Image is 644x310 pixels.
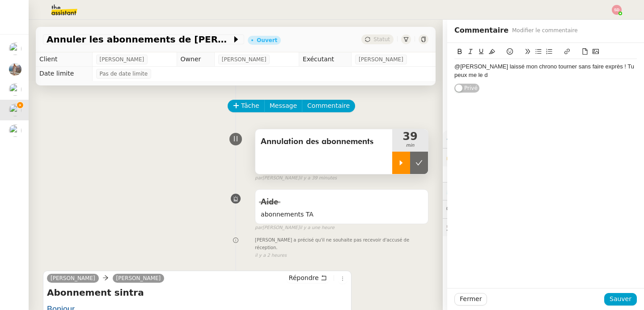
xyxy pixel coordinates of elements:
button: Message [264,100,302,112]
button: Privé [454,84,479,93]
span: 🕵️ [446,224,561,231]
span: [PERSON_NAME] [100,55,144,64]
button: Répondre [286,273,330,283]
span: abonnements TA [261,209,423,220]
img: users%2FNsDxpgzytqOlIY2WSYlFcHtx26m1%2Favatar%2F8901.jpg [9,104,21,116]
span: il y a 39 minutes [300,174,337,182]
button: Tâche [228,100,265,112]
span: Répondre [289,273,319,282]
span: Annulation des abonnements [261,135,387,149]
span: Commentaire [454,24,508,37]
small: [PERSON_NAME] [255,224,335,232]
a: [PERSON_NAME] [47,274,99,282]
span: Modifier le commentaire [512,26,578,35]
div: 🕵️Autres demandes en cours 18 [443,219,644,236]
td: Client [36,52,92,67]
span: Statut [373,36,390,42]
button: Commentaire [302,100,355,112]
span: 39 [392,131,428,142]
img: 9c41a674-290d-4aa4-ad60-dbefefe1e183 [9,63,21,76]
span: 💬 [446,205,504,212]
div: 💬Commentaires [443,200,644,218]
span: [PERSON_NAME] a précisé qu'il ne souhaite pas recevoir d'accusé de réception. [255,237,428,251]
span: Tâche [241,101,259,111]
a: [PERSON_NAME] [113,274,165,282]
button: Fermer [454,293,487,306]
h4: Abonnement sintra [47,286,347,299]
span: Message [270,101,297,111]
td: Exécutant [299,52,351,67]
span: Sauver [610,294,631,304]
div: 🔐Données client [443,149,644,166]
img: users%2FNsDxpgzytqOlIY2WSYlFcHtx26m1%2Favatar%2F8901.jpg [9,124,21,137]
small: [PERSON_NAME] [255,174,337,182]
span: par [255,174,263,182]
span: Fermer [460,294,482,304]
span: 🔐 [446,152,504,162]
span: Annuler les abonnements de [PERSON_NAME], [PERSON_NAME] et [PERSON_NAME] [47,35,232,44]
button: Sauver [604,293,637,306]
span: Pas de date limite [100,69,148,78]
span: Privé [464,84,478,93]
span: min [392,142,428,149]
span: par [255,224,263,232]
div: ⏲️Tâches 39:19 [443,183,644,200]
div: Ouvert [257,38,277,43]
span: il y a une heure [300,224,335,232]
img: svg [612,5,622,15]
div: ⚙️Procédures [443,131,644,148]
span: il y a 2 heures [255,252,287,259]
td: Date limite [36,67,92,81]
span: ⚙️ [446,134,493,144]
img: users%2FNsDxpgzytqOlIY2WSYlFcHtx26m1%2Favatar%2F8901.jpg [9,42,21,55]
div: @[PERSON_NAME] laissé mon chrono tourner sans faire exprès ! Tu peux me le d [454,63,637,79]
span: ⏲️ [446,187,512,195]
span: [PERSON_NAME] [359,55,403,64]
img: users%2FNsDxpgzytqOlIY2WSYlFcHtx26m1%2Favatar%2F8901.jpg [9,83,21,96]
span: Commentaire [307,101,350,111]
td: Owner [177,52,214,67]
span: [PERSON_NAME] [222,55,267,64]
span: Aide [261,198,278,206]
